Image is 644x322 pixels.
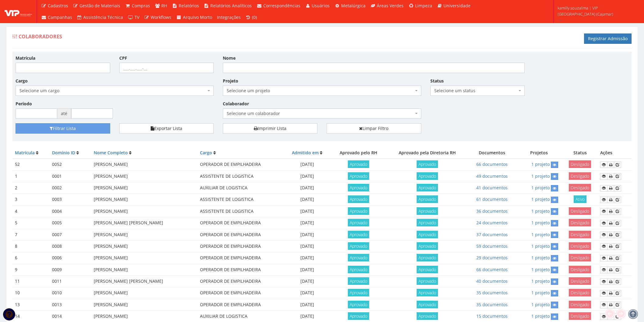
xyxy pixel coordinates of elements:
[531,220,550,226] a: 1 projeto
[348,172,369,180] span: Aprovado
[569,301,591,308] span: Desligado
[531,302,550,307] a: 1 projeto
[91,170,198,182] td: [PERSON_NAME]
[91,194,198,205] td: [PERSON_NAME]
[142,12,174,23] a: Workflows
[476,196,508,202] a: 61 documentos
[91,276,198,287] td: [PERSON_NAME] [PERSON_NAME]
[19,88,206,94] span: Selecione um cargo
[198,276,284,287] td: OPERADOR DE EMPILHADEIRA
[198,217,284,229] td: OPERADOR DE EMPILHADEIRA
[91,252,198,264] td: [PERSON_NAME]
[417,231,438,238] span: Aprovado
[19,33,62,40] span: Colaboradores
[531,196,550,202] a: 1 projeto
[331,147,387,159] th: Aprovado pelo RH
[284,182,331,194] td: [DATE]
[476,267,508,272] a: 66 documentos
[52,150,75,156] a: Domínio ID
[243,12,260,23] a: (0)
[50,240,91,252] td: 0008
[341,3,366,9] span: Metalúrgica
[284,287,331,299] td: [DATE]
[119,123,214,134] button: Exportar Lista
[476,232,508,237] a: 37 documentos
[430,78,444,84] label: Status
[476,220,508,226] a: 24 documentos
[531,208,550,214] a: 1 projeto
[284,194,331,205] td: [DATE]
[569,266,591,273] span: Desligado
[198,194,284,205] td: ASSISTENTE DE LOGISTICA
[198,205,284,217] td: ASSISTENTE DE LOGISTICA
[12,217,50,229] td: 5
[39,12,75,23] a: Campanhas
[91,217,198,229] td: [PERSON_NAME] [PERSON_NAME]
[574,195,586,203] span: Ativo
[348,277,369,285] span: Aprovado
[16,86,214,96] span: Selecione um cargo
[50,182,91,194] td: 0002
[12,170,50,182] td: 1
[531,243,550,249] a: 1 projeto
[348,207,369,215] span: Aprovado
[531,313,550,319] a: 1 projeto
[50,159,91,170] td: 0052
[12,252,50,264] td: 6
[348,242,369,250] span: Aprovado
[50,170,91,182] td: 0001
[569,289,591,296] span: Desligado
[468,147,516,159] th: Documentos
[569,242,591,250] span: Desligado
[12,299,50,310] td: 13
[12,159,50,170] td: 52
[198,170,284,182] td: ASSISTENTE DE LOGISTICA
[50,287,91,299] td: 0010
[569,160,591,168] span: Desligado
[223,108,421,119] span: Selecione um colaborador
[284,205,331,217] td: [DATE]
[348,184,369,191] span: Aprovado
[198,182,284,194] td: AUXILIAR DE LOGISTICA
[12,264,50,275] td: 9
[569,277,591,285] span: Desligado
[15,150,35,156] a: Matrícula
[12,240,50,252] td: 8
[417,160,438,168] span: Aprovado
[284,217,331,229] td: [DATE]
[227,88,413,94] span: Selecione um projeto
[348,289,369,296] span: Aprovado
[135,14,139,20] span: TV
[598,147,632,159] th: Ações
[476,313,508,319] a: 15 documentos
[50,229,91,240] td: 0007
[91,205,198,217] td: [PERSON_NAME]
[16,55,35,61] label: Matrícula
[348,219,369,226] span: Aprovado
[12,229,50,240] td: 7
[12,194,50,205] td: 3
[223,86,421,96] span: Selecione um projeto
[531,255,550,261] a: 1 projeto
[417,277,438,285] span: Aprovado
[569,312,591,320] span: Desligado
[348,160,369,168] span: Aprovado
[12,276,50,287] td: 11
[348,301,369,308] span: Aprovado
[377,3,404,9] span: Áreas Verdes
[179,3,199,9] span: Relatórios
[223,78,238,84] label: Projeto
[119,63,214,73] input: ___.___.___-__
[348,312,369,320] span: Aprovado
[125,12,142,23] a: TV
[5,7,32,16] img: logo
[132,3,150,9] span: Compras
[91,182,198,194] td: [PERSON_NAME]
[198,299,284,310] td: OPERADOR DE EMPILHADEIRA
[476,302,508,307] a: 35 documentos
[284,299,331,310] td: [DATE]
[252,14,257,20] span: (0)
[223,123,317,134] a: Imprimir Lista
[417,219,438,226] span: Aprovado
[558,5,636,17] span: kamilly.souzalima | VIP [GEOGRAPHIC_DATA] (Cajamar)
